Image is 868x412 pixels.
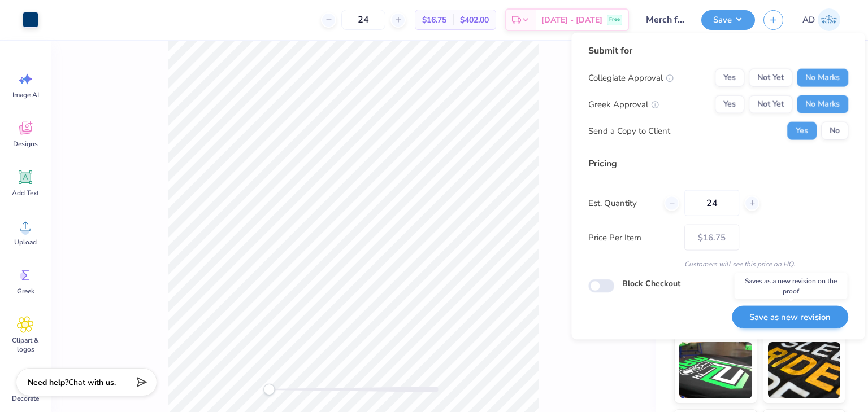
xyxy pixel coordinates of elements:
div: Collegiate Approval [588,71,674,84]
div: Pricing [588,157,848,170]
span: $402.00 [460,14,489,26]
span: Decorate [12,394,39,403]
span: Greek [17,287,34,296]
button: Save [701,10,755,30]
button: Not Yet [749,69,792,87]
div: Customers will see this price on HQ. [588,259,848,269]
label: Price Per Item [588,231,676,244]
span: Clipart & logos [7,336,44,354]
span: Chat with us. [68,377,116,388]
button: No [821,122,848,140]
span: Add Text [12,189,39,198]
label: Est. Quantity [588,196,656,209]
span: Upload [14,238,37,247]
img: Metallic & Glitter Ink [768,342,841,398]
span: [DATE] - [DATE] [541,14,602,26]
div: Submit for [588,44,848,58]
span: AD [802,14,815,27]
input: – – [341,10,385,30]
button: Not Yet [749,95,792,113]
span: Image AI [12,90,39,99]
span: Designs [13,139,38,148]
button: Yes [715,95,744,113]
button: Yes [715,69,744,87]
div: Send a Copy to Client [588,124,670,137]
label: Block Checkout [622,278,680,290]
img: Neon Ink [679,342,752,398]
span: $16.75 [422,14,446,26]
span: Free [609,16,620,24]
input: Untitled Design [637,8,693,31]
input: – – [684,190,739,216]
button: Yes [787,122,817,140]
button: No Marks [797,95,848,113]
div: Accessibility label [263,384,275,395]
button: Save as new revision [732,305,848,328]
a: AD [797,8,845,31]
button: No Marks [797,69,848,87]
strong: Need help? [28,377,68,388]
div: Saves as a new revision on the proof [735,273,848,299]
img: Anjali Dilish [818,8,840,31]
div: Greek Approval [588,98,659,111]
